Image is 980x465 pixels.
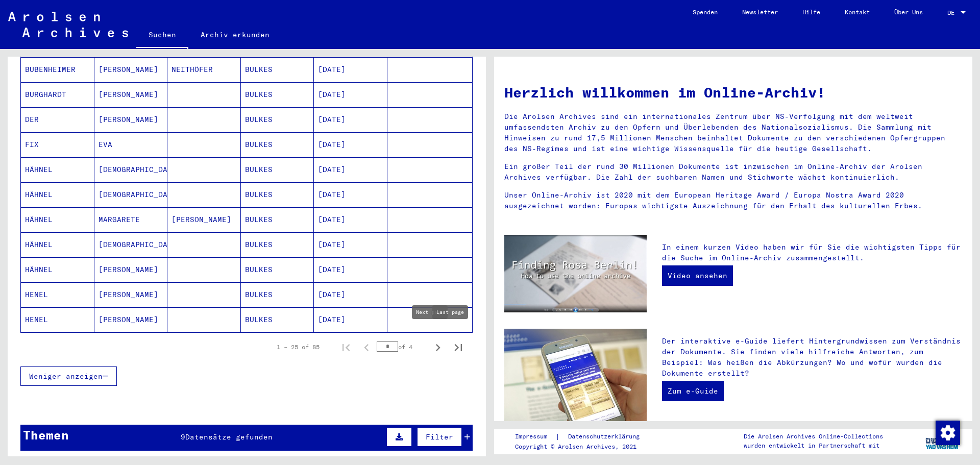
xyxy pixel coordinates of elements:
mat-cell: DER [21,107,94,132]
mat-cell: [DATE] [314,307,387,332]
mat-cell: [PERSON_NAME] [94,82,168,107]
mat-cell: [DATE] [314,82,387,107]
mat-cell: [PERSON_NAME] [167,207,241,232]
a: Datenschutzerklärung [560,431,652,442]
mat-cell: BULKES [241,57,314,82]
p: Die Arolsen Archives Online-Collections [744,432,883,441]
div: Themen [23,426,69,444]
mat-cell: NEITHÖFER [167,57,241,82]
div: 1 – 25 of 85 [277,342,320,352]
a: Archiv erkunden [188,22,282,47]
p: Ein großer Teil der rund 30 Millionen Dokumente ist inzwischen im Online-Archiv der Arolsen Archi... [504,161,962,183]
mat-cell: [PERSON_NAME] [94,307,168,332]
mat-cell: [PERSON_NAME] [94,107,168,132]
mat-cell: FIX [21,132,94,157]
mat-cell: [DATE] [314,257,387,282]
div: | [515,431,652,442]
mat-cell: HENEL [21,307,94,332]
mat-cell: HÄHNEL [21,257,94,282]
mat-cell: [PERSON_NAME] [94,257,168,282]
button: Previous page [356,337,377,357]
mat-cell: [DATE] [314,57,387,82]
mat-cell: EVA [94,132,168,157]
mat-cell: [DATE] [314,207,387,232]
mat-cell: BULKES [241,282,314,307]
img: Zustimmung ändern [936,421,960,445]
span: DE [947,9,959,16]
button: First page [336,337,356,357]
mat-cell: BULKES [241,82,314,107]
mat-cell: BULKES [241,157,314,182]
mat-cell: [DATE] [314,132,387,157]
mat-cell: [DATE] [314,182,387,207]
p: Der interaktive e-Guide liefert Hintergrundwissen zum Verständnis der Dokumente. Sie finden viele... [662,336,962,379]
mat-cell: BULKES [241,132,314,157]
mat-cell: [DEMOGRAPHIC_DATA] [94,232,168,257]
mat-cell: HENEL [21,282,94,307]
span: 9 [181,432,185,442]
a: Suchen [136,22,188,49]
mat-cell: BULKES [241,232,314,257]
p: Die Arolsen Archives sind ein internationales Zentrum über NS-Verfolgung mit dem weltweit umfasse... [504,111,962,154]
mat-cell: BULKES [241,182,314,207]
img: eguide.jpg [504,329,647,424]
h1: Herzlich willkommen im Online-Archiv! [504,82,962,103]
span: Datensätze gefunden [185,432,273,442]
button: Next page [428,337,448,357]
mat-cell: [DATE] [314,157,387,182]
img: Arolsen_neg.svg [8,12,128,37]
mat-cell: HÄHNEL [21,232,94,257]
a: Impressum [515,431,555,442]
mat-cell: BULKES [241,257,314,282]
div: of 4 [377,342,428,352]
span: Weniger anzeigen [29,372,103,381]
span: Filter [426,432,453,442]
mat-cell: MARGARETE [94,207,168,232]
mat-cell: BULKES [241,307,314,332]
mat-cell: BULKES [241,107,314,132]
mat-cell: [DEMOGRAPHIC_DATA] [94,157,168,182]
button: Filter [417,427,462,447]
mat-cell: [DATE] [314,107,387,132]
p: Copyright © Arolsen Archives, 2021 [515,442,652,451]
mat-cell: [DATE] [314,282,387,307]
p: In einem kurzen Video haben wir für Sie die wichtigsten Tipps für die Suche im Online-Archiv zusa... [662,242,962,263]
mat-cell: [PERSON_NAME] [94,57,168,82]
mat-cell: HÄHNEL [21,182,94,207]
mat-cell: BUBENHEIMER [21,57,94,82]
mat-cell: HÄHNEL [21,207,94,232]
a: Zum e-Guide [662,381,724,401]
mat-cell: BULKES [241,207,314,232]
p: wurden entwickelt in Partnerschaft mit [744,441,883,450]
mat-cell: [DATE] [314,232,387,257]
a: Video ansehen [662,265,733,286]
p: Unser Online-Archiv ist 2020 mit dem European Heritage Award / Europa Nostra Award 2020 ausgezeic... [504,190,962,211]
img: yv_logo.png [923,428,962,454]
button: Last page [448,337,469,357]
button: Weniger anzeigen [20,366,117,386]
mat-cell: [DEMOGRAPHIC_DATA] [94,182,168,207]
mat-cell: BURGHARDT [21,82,94,107]
mat-cell: [PERSON_NAME] [94,282,168,307]
img: video.jpg [504,235,647,312]
mat-cell: HÄHNEL [21,157,94,182]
